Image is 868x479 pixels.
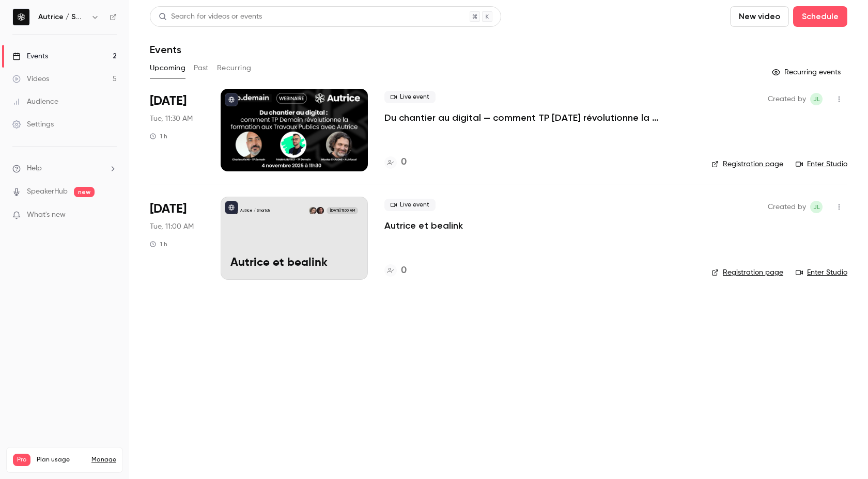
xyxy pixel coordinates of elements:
[217,60,252,76] button: Recurring
[317,207,324,214] img: Morgan Naud
[27,210,66,220] span: What's new
[12,119,54,130] div: Settings
[104,211,117,220] iframe: Noticeable Trigger
[150,240,167,248] div: 1 h
[810,93,823,105] span: Julien Le Lagadec
[12,74,49,84] div: Videos
[711,267,783,278] a: Registration page
[768,201,806,213] span: Created by
[38,12,87,22] h6: Autrice / Smartch
[796,159,847,169] a: Enter Studio
[810,201,823,213] span: Julien Le Lagadec
[159,11,262,22] div: Search for videos or events
[384,199,436,211] span: Live event
[150,43,181,56] h1: Events
[150,201,187,217] span: [DATE]
[230,257,358,270] p: Autrice et bealink
[768,93,806,105] span: Created by
[401,264,407,278] h4: 0
[401,155,407,169] h4: 0
[150,60,185,76] button: Upcoming
[730,6,789,27] button: New video
[74,187,95,197] span: new
[27,186,68,197] a: SpeakerHub
[813,93,820,105] span: JL
[384,91,436,103] span: Live event
[150,132,167,140] div: 1 h
[150,93,187,109] span: [DATE]
[150,197,204,279] div: Dec 9 Tue, 11:00 AM (Europe/Paris)
[27,163,42,174] span: Help
[150,89,204,171] div: Nov 4 Tue, 11:30 AM (Europe/Paris)
[327,207,358,214] span: [DATE] 11:00 AM
[221,197,368,279] a: Autrice et bealinkAutrice / SmartchMorgan NaudNicolas Chalons[DATE] 11:00 AMAutrice et bealink
[813,201,820,213] span: JL
[384,111,694,124] a: Du chantier au digital — comment TP [DATE] révolutionne la formation aux Travaux Publics avec [PE...
[91,456,116,464] a: Manage
[150,114,193,124] span: Tue, 11:30 AM
[194,60,209,76] button: Past
[12,97,58,107] div: Audience
[384,219,463,232] a: Autrice et bealink
[384,155,407,169] a: 0
[13,454,30,466] span: Pro
[12,51,48,61] div: Events
[793,6,847,27] button: Schedule
[384,264,407,278] a: 0
[796,267,847,278] a: Enter Studio
[309,207,316,214] img: Nicolas Chalons
[240,208,270,213] p: Autrice / Smartch
[150,221,194,232] span: Tue, 11:00 AM
[767,64,847,81] button: Recurring events
[711,159,783,169] a: Registration page
[37,456,85,464] span: Plan usage
[13,9,29,25] img: Autrice / Smartch
[12,163,117,174] li: help-dropdown-opener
